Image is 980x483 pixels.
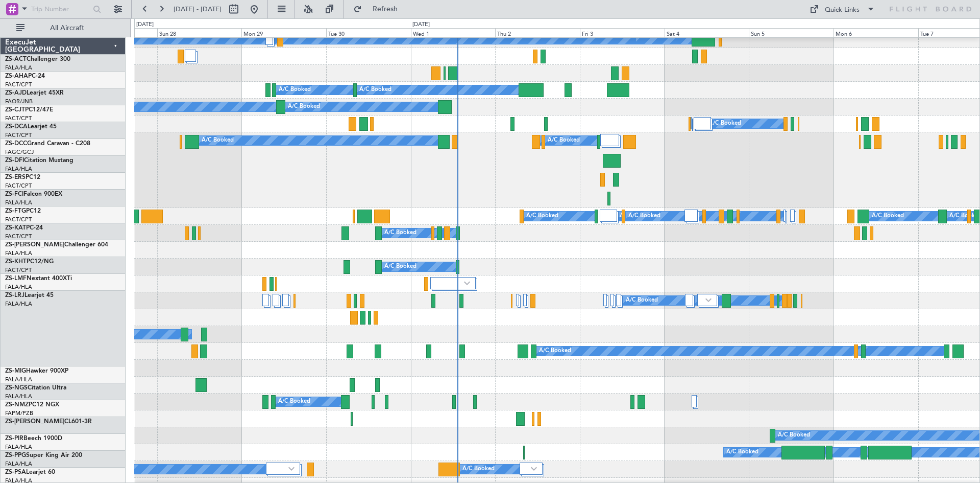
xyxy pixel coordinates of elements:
[279,82,311,98] div: A/C Booked
[5,393,32,400] a: FALA/HLA
[5,225,26,231] span: ZS-KAT
[580,28,665,37] div: Fri 3
[411,28,496,37] div: Wed 1
[5,469,26,475] span: ZS-PSA
[5,73,45,79] a: ZS-AHAPC-24
[326,28,411,37] div: Tue 30
[539,343,571,359] div: A/C Booked
[665,28,749,37] div: Sat 4
[5,275,72,282] a: ZS-LMFNextant 400XTi
[5,435,62,442] a: ZS-PIRBeech 1900D
[5,452,82,458] a: ZS-PPGSuper King Air 200
[174,5,222,14] span: [DATE] - [DATE]
[5,249,32,257] a: FALA/HLA
[462,462,495,477] div: A/C Booked
[11,20,111,36] button: All Aircraft
[5,131,32,139] a: FACT/CPT
[5,259,54,265] a: ZS-KHTPC12/NG
[5,292,24,298] span: ZS-LRJ
[626,293,658,308] div: A/C Booked
[5,98,33,105] a: FAOR/JNB
[5,182,32,190] a: FACT/CPT
[5,174,40,180] a: ZS-ERSPC12
[531,467,537,471] img: arrow-gray.svg
[548,133,580,148] div: A/C Booked
[5,157,24,164] span: ZS-DFI
[5,402,59,408] a: ZS-NMZPC12 NGX
[5,419,92,425] a: ZS-[PERSON_NAME]CL601-3R
[5,242,108,248] a: ZS-[PERSON_NAME]Challenger 604
[5,191,62,197] a: ZS-FCIFalcon 900EX
[359,82,391,98] div: A/C Booked
[5,385,28,391] span: ZS-NGS
[384,225,416,241] div: A/C Booked
[5,174,26,180] span: ZS-ERS
[5,460,32,468] a: FALA/HLA
[834,28,918,37] div: Mon 6
[5,199,32,206] a: FALA/HLA
[136,20,154,29] div: [DATE]
[5,208,41,214] a: ZS-FTGPC12
[464,281,470,285] img: arrow-gray.svg
[726,445,758,460] div: A/C Booked
[5,124,28,130] span: ZS-DCA
[620,209,652,224] div: A/C Booked
[5,81,32,88] a: FACT/CPT
[5,233,32,240] a: FACT/CPT
[5,368,68,374] a: ZS-MIGHawker 900XP
[5,107,25,113] span: ZS-CJT
[5,402,29,408] span: ZS-NMZ
[5,368,26,374] span: ZS-MIG
[5,73,28,79] span: ZS-AHA
[5,419,64,425] span: ZS-[PERSON_NAME]
[278,394,310,409] div: A/C Booked
[349,1,410,17] button: Refresh
[5,90,64,96] a: ZS-AJDLearjet 45XR
[412,20,430,29] div: [DATE]
[5,376,32,383] a: FALA/HLA
[5,191,23,197] span: ZS-FCI
[5,114,32,122] a: FACT/CPT
[5,165,32,173] a: FALA/HLA
[778,428,810,443] div: A/C Booked
[5,443,32,451] a: FALA/HLA
[5,107,53,113] a: ZS-CJTPC12/47E
[157,28,242,37] div: Sun 28
[526,209,558,224] div: A/C Booked
[5,409,33,417] a: FAPM/PZB
[5,90,27,96] span: ZS-AJD
[5,435,23,442] span: ZS-PIR
[628,209,660,224] div: A/C Booked
[5,216,32,223] a: FACT/CPT
[5,275,27,282] span: ZS-LMF
[825,5,860,15] div: Quick Links
[5,452,26,458] span: ZS-PPG
[5,124,57,130] a: ZS-DCALearjet 45
[241,28,326,37] div: Mon 29
[288,99,320,114] div: A/C Booked
[709,116,741,131] div: A/C Booked
[5,157,73,164] a: ZS-DFICitation Mustang
[5,56,70,62] a: ZS-ACTChallenger 300
[5,469,55,475] a: ZS-PSALearjet 60
[5,283,32,291] a: FALA/HLA
[5,300,32,308] a: FALA/HLA
[5,208,26,214] span: ZS-FTG
[5,385,66,391] a: ZS-NGSCitation Ultra
[5,259,27,265] span: ZS-KHT
[495,28,580,37] div: Thu 2
[872,209,904,224] div: A/C Booked
[5,292,54,298] a: ZS-LRJLearjet 45
[804,1,880,17] button: Quick Links
[5,242,64,248] span: ZS-[PERSON_NAME]
[5,266,32,274] a: FACT/CPT
[364,6,407,13] span: Refresh
[5,64,32,72] a: FALA/HLA
[202,133,234,148] div: A/C Booked
[5,141,27,147] span: ZS-DCC
[384,259,416,274] div: A/C Booked
[288,467,295,471] img: arrow-gray.svg
[749,28,834,37] div: Sun 5
[705,298,712,302] img: arrow-gray.svg
[5,56,27,62] span: ZS-ACT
